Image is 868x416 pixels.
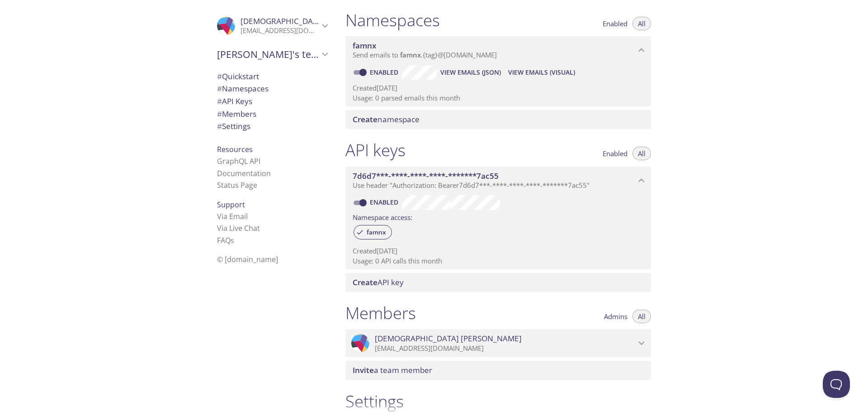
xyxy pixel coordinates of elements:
[632,147,651,160] button: All
[345,273,651,292] div: Create API Key
[217,180,257,190] a: Status Page
[217,71,222,81] span: #
[217,223,260,233] a: Via Live Chat
[345,303,416,323] h1: Members
[210,11,335,41] div: Muhammad Akbar
[217,211,248,221] a: Via Email
[217,121,222,131] span: #
[353,246,644,256] p: Created [DATE]
[345,391,651,411] h1: Settings
[597,147,633,160] button: Enabled
[375,344,636,353] p: [EMAIL_ADDRESS][DOMAIN_NAME]
[505,65,579,80] button: View Emails (Visual)
[217,96,222,106] span: #
[599,310,633,323] button: Admins
[210,70,335,83] div: Quickstart
[217,121,250,131] span: Settings
[231,235,234,245] span: s
[217,254,278,264] span: © [DOMAIN_NAME]
[241,26,319,35] p: [EMAIL_ADDRESS][DOMAIN_NAME]
[508,67,575,78] span: View Emails (Visual)
[217,200,245,210] span: Support
[361,228,392,236] span: famnx
[345,329,651,357] div: Muhammad Akbar
[217,96,252,106] span: API Keys
[353,277,377,287] span: Create
[437,65,505,80] button: View Emails (JSON)
[353,114,420,124] span: namespace
[217,168,271,178] a: Documentation
[353,40,376,51] span: famnx
[210,95,335,108] div: API Keys
[217,109,222,119] span: #
[353,50,497,59] span: Send emails to . {tag} @[DOMAIN_NAME]
[345,36,651,64] div: famnx namespace
[400,50,421,59] span: famnx
[345,110,651,129] div: Create namespace
[217,83,269,94] span: Namespaces
[368,198,402,206] a: Enabled
[210,43,335,66] div: Muhammad's team
[217,48,319,61] span: [PERSON_NAME]'s team
[353,210,412,223] label: Namespace access:
[354,225,392,239] div: famnx
[353,256,644,266] p: Usage: 0 API calls this month
[217,71,259,81] span: Quickstart
[210,108,335,120] div: Members
[597,17,633,30] button: Enabled
[345,361,651,380] div: Invite a team member
[375,334,522,344] span: [DEMOGRAPHIC_DATA] [PERSON_NAME]
[632,310,651,323] button: All
[217,144,253,154] span: Resources
[353,93,644,103] p: Usage: 0 parsed emails this month
[217,83,222,94] span: #
[632,17,651,30] button: All
[217,156,260,166] a: GraphQL API
[210,120,335,133] div: Team Settings
[217,235,234,245] a: FAQ
[353,83,644,93] p: Created [DATE]
[353,114,377,124] span: Create
[345,140,406,160] h1: API keys
[368,68,402,77] a: Enabled
[353,365,374,375] span: Invite
[241,16,387,26] span: [DEMOGRAPHIC_DATA] [PERSON_NAME]
[353,365,432,375] span: a team member
[210,82,335,95] div: Namespaces
[217,109,256,119] span: Members
[440,67,501,78] span: View Emails (JSON)
[353,277,404,287] span: API key
[345,10,440,30] h1: Namespaces
[823,371,850,398] iframe: Help Scout Beacon - Open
